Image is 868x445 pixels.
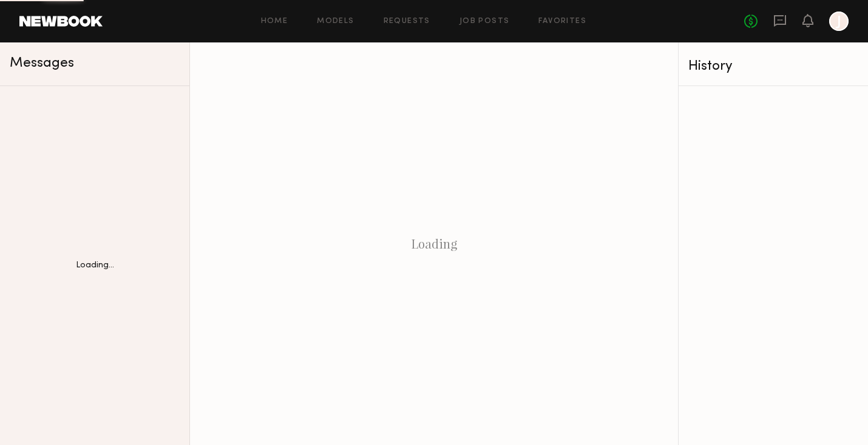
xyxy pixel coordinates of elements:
a: Requests [384,18,430,25]
div: History [688,59,858,73]
a: J [829,12,849,31]
a: Models [317,18,354,25]
a: Favorites [538,18,586,25]
span: Messages [10,56,74,70]
div: Loading... [76,261,114,270]
a: Job Posts [459,18,510,25]
div: Loading [190,42,678,445]
a: Home [261,18,288,25]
